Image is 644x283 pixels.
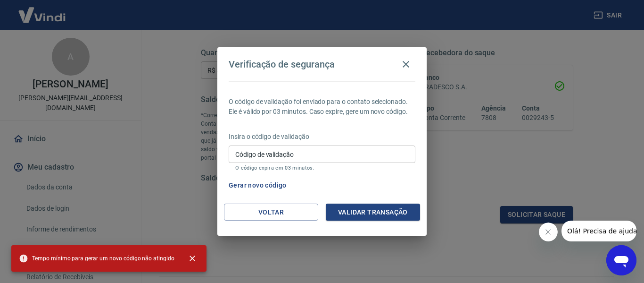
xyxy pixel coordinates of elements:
[6,7,79,14] span: Olá! Precisa de ajuda?
[326,204,420,221] button: Validar transação
[561,221,636,241] iframe: Mensagem da empresa
[229,97,415,117] p: O código de validação foi enviado para o contato selecionado. Ele é válido por 03 minutos. Caso e...
[19,254,174,263] span: Tempo mínimo para gerar um novo código não atingido
[182,248,203,269] button: close
[224,204,318,221] button: Voltar
[229,59,335,70] h4: Verificação de segurança
[539,223,558,241] iframe: Fechar mensagem
[225,177,290,194] button: Gerar novo código
[235,165,409,171] p: O código expira em 03 minutos.
[229,132,415,142] p: Insira o código de validação
[606,245,636,275] iframe: Botão para abrir a janela de mensagens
